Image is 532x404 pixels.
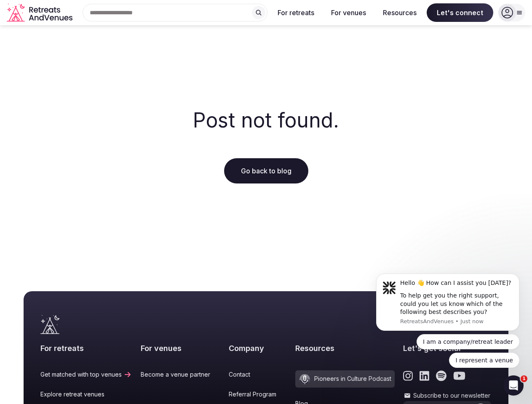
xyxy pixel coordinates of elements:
span: 1 [521,375,527,382]
svg: Retreats and Venues company logo [7,3,74,22]
iframe: Intercom live chat [503,375,524,396]
button: Resources [376,3,423,22]
h2: Resources [295,343,395,353]
a: Referral Program [229,390,286,399]
span: Let's connect [427,3,493,22]
button: For retreats [271,3,321,22]
a: Explore retreat venues [40,390,132,399]
button: For venues [324,3,373,22]
a: Visit the homepage [40,315,59,334]
h2: Post not found. [193,106,339,134]
h2: For venues [141,343,220,353]
a: Go back to blog [224,158,308,183]
a: Visit the homepage [7,3,74,22]
iframe: Intercom notifications message [364,263,532,400]
h2: Company [229,343,286,353]
a: Contact [229,370,286,379]
h2: For retreats [40,343,132,353]
a: Get matched with top venues [40,370,132,379]
a: Pioneers in Culture Podcast [295,370,395,388]
a: Become a venue partner [141,370,220,379]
